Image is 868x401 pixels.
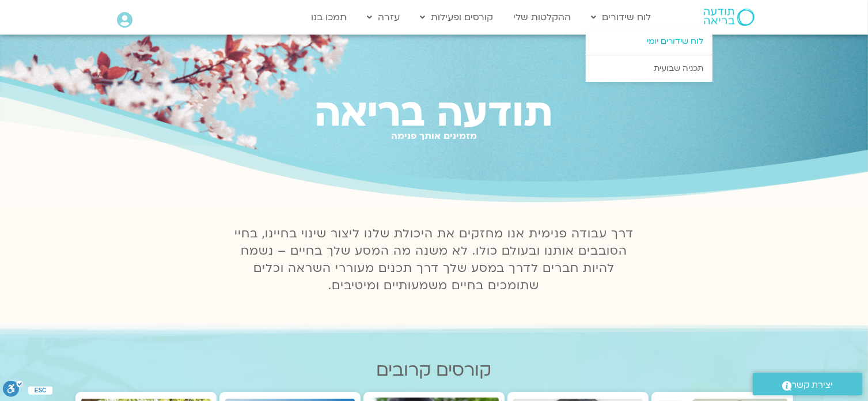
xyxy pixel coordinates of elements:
h2: קורסים קרובים [75,360,793,380]
span: יצירת קשר [792,377,833,393]
p: דרך עבודה פנימית אנו מחזקים את היכולת שלנו ליצור שינוי בחיינו, בחיי הסובבים אותנו ובעולם כולו. לא... [228,225,640,294]
a: ההקלטות שלי [508,6,577,28]
a: יצירת קשר [753,373,862,395]
a: לוח שידורים [586,6,657,28]
a: תכניה שבועית [586,55,712,82]
a: קורסים ופעילות [414,6,499,28]
a: תמכו בנו [305,6,352,28]
img: תודעה בריאה [704,9,755,26]
a: עזרה [361,6,405,28]
a: לוח שידורים יומי [586,28,712,55]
